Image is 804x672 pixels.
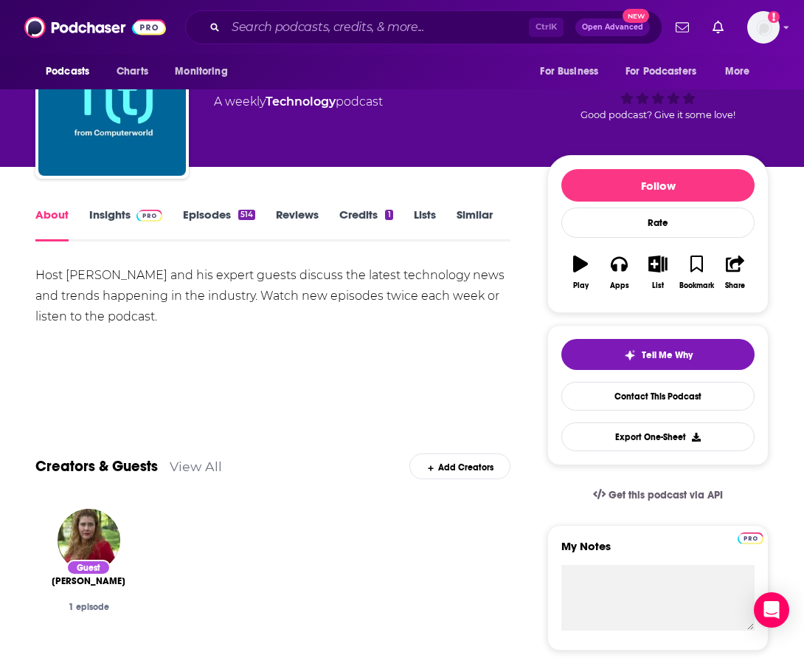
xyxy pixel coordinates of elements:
button: List [639,246,677,299]
span: Open Advanced [582,24,643,31]
a: Contact This Podcast [561,382,755,411]
img: User Profile [747,11,780,44]
a: Reviews [276,208,319,241]
img: tell me why sparkle [624,349,636,361]
img: Today in Tech [38,28,186,176]
span: Logged in as WE_Broadcast1 [747,11,780,44]
div: Share [725,281,745,290]
span: [PERSON_NAME] [52,575,125,587]
span: Good podcast? Give it some love! [581,109,735,120]
a: Pro website [738,530,763,544]
label: My Notes [561,539,755,565]
div: Add Creators [409,453,510,479]
span: More [725,61,750,82]
button: Bookmark [677,246,715,299]
a: Credits1 [339,208,392,241]
div: Host [PERSON_NAME] and his expert guests discuss the latest technology news and trends happening ... [35,265,510,327]
div: Bookmark [679,281,714,290]
div: 1 [385,210,392,220]
button: Follow [561,169,755,202]
button: Export One-Sheet [561,422,755,451]
a: Lists [414,208,436,241]
a: Show notifications dropdown [670,15,695,40]
span: Get this podcast via API [609,489,723,501]
a: Charts [107,58,157,86]
span: Charts [117,61,148,82]
img: Podchaser Pro [738,532,763,544]
span: Ctrl K [529,18,564,37]
button: Open AdvancedNew [575,18,650,36]
img: Podchaser - Follow, Share and Rate Podcasts [24,13,166,41]
a: Chris Kubecka [52,575,125,587]
img: Chris Kubecka [58,509,120,572]
button: Play [561,246,600,299]
span: New [623,9,649,23]
button: open menu [715,58,769,86]
a: Episodes514 [183,208,255,241]
span: Monitoring [175,61,227,82]
a: About [35,208,69,241]
div: List [652,281,664,290]
div: Search podcasts, credits, & more... [185,10,662,44]
button: open menu [530,58,617,86]
input: Search podcasts, credits, & more... [226,16,529,39]
img: Podchaser Pro [136,210,162,222]
button: Apps [600,246,638,299]
a: Creators & Guests [35,457,158,476]
a: Show notifications dropdown [707,15,730,40]
a: InsightsPodchaser Pro [89,208,162,241]
a: View All [170,459,222,474]
div: A weekly podcast [214,93,383,111]
svg: Add a profile image [768,11,780,23]
a: Similar [457,208,493,241]
span: Podcasts [46,61,89,82]
span: For Podcasters [625,61,696,82]
button: open menu [616,58,718,86]
button: Share [716,246,755,299]
a: Get this podcast via API [581,477,735,513]
div: Apps [610,281,629,290]
button: tell me why sparkleTell Me Why [561,339,755,370]
div: Guest [66,560,111,575]
span: Tell Me Why [642,349,693,361]
div: Open Intercom Messenger [754,592,789,628]
a: Technology [266,95,336,109]
button: open menu [35,58,108,86]
div: Play [573,281,589,290]
div: 514 [238,210,255,220]
span: For Business [540,61,598,82]
button: open menu [164,58,246,86]
div: 1 episode [47,602,130,612]
div: Rate [561,208,755,238]
button: Show profile menu [747,11,780,44]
